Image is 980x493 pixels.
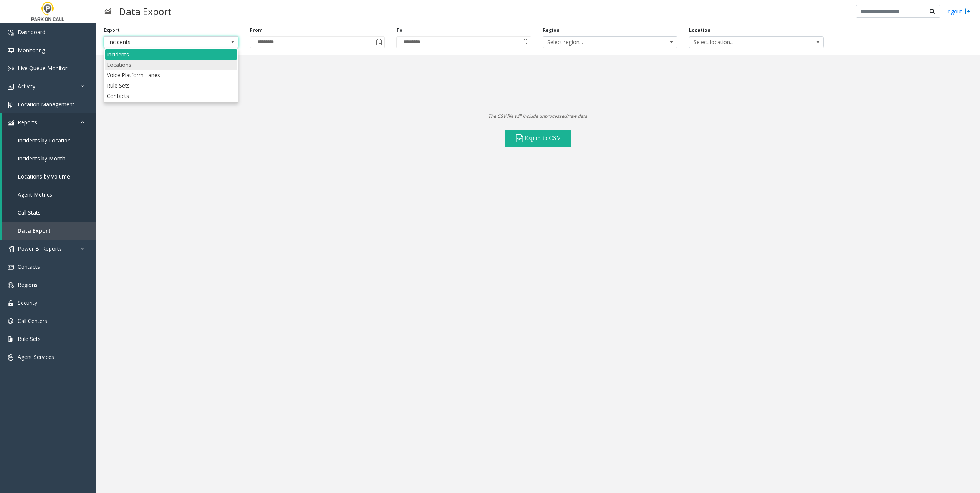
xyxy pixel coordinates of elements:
[18,245,62,252] span: Power BI Reports
[18,317,47,324] span: Call Centers
[2,113,96,131] a: Reports
[105,80,237,91] li: Rule Sets
[8,318,14,324] img: 'icon'
[105,70,237,80] li: Voice Platform Lanes
[18,65,67,72] span: Live Queue Monitor
[8,336,14,342] img: 'icon'
[96,112,980,120] p: The CSV file will include unprocessed/raw data.
[8,48,14,54] img: 'icon'
[18,209,41,216] span: Call Stats
[505,130,571,147] button: Export to CSV
[18,155,65,162] span: Incidents by Month
[18,46,45,54] span: Monitoring
[18,299,37,306] span: Security
[18,137,71,144] span: Incidents by Location
[8,282,14,288] img: 'icon'
[520,37,531,48] span: Toggle calendar
[8,300,14,306] img: 'icon'
[18,173,70,180] span: Locations by Volume
[18,353,54,361] span: Agent Services
[18,281,38,288] span: Regions
[8,120,14,126] img: 'icon'
[250,27,263,34] label: From
[8,66,14,72] img: 'icon'
[2,185,96,203] a: Agent Metrics
[2,203,96,222] a: Call Stats
[18,335,41,342] span: Rule Sets
[104,2,111,21] img: pageIcon
[2,167,96,185] a: Locations by Volume
[105,60,237,70] li: Locations
[18,101,74,108] span: Location Management
[944,7,970,15] a: Logout
[8,84,14,90] img: 'icon'
[374,37,384,48] span: Toggle calendar
[2,131,96,149] a: Incidents by Location
[105,91,237,101] li: Contacts
[2,222,96,240] a: Data Export
[543,37,650,48] span: Select region...
[18,119,37,126] span: Reports
[8,102,14,108] img: 'icon'
[2,149,96,167] a: Incidents by Month
[18,83,35,90] span: Activity
[396,27,402,34] label: To
[105,49,237,60] li: Incidents
[104,37,211,48] span: Incidents
[964,7,970,15] img: logout
[689,27,710,34] label: Location
[8,246,14,252] img: 'icon'
[8,354,14,361] img: 'icon'
[18,263,40,270] span: Contacts
[8,30,14,36] img: 'icon'
[543,27,560,34] label: Region
[18,191,52,198] span: Agent Metrics
[104,27,120,34] label: Export
[8,264,14,270] img: 'icon'
[115,2,175,21] h3: Data Export
[18,28,45,36] span: Dashboard
[18,227,51,234] span: Data Export
[689,37,796,48] span: Select location...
